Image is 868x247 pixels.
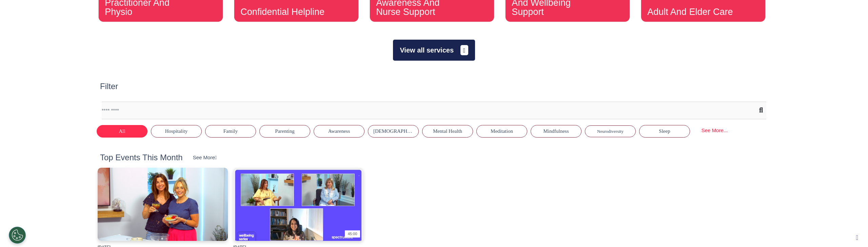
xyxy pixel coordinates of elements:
[100,153,183,163] h2: Top Events This Month
[9,227,26,244] button: Open Preferences
[151,125,202,138] button: Hospitality
[693,124,736,137] div: See More...
[100,82,118,91] h2: Filter
[639,125,690,138] button: Sleep
[585,125,636,137] button: Neurodiversity
[345,230,360,238] div: 45:00
[240,7,327,17] div: Confidential Helpline
[476,125,527,138] button: Meditation
[259,125,310,138] button: Parenting
[205,125,256,138] button: Family
[193,154,217,162] div: See More
[368,125,419,138] button: [DEMOGRAPHIC_DATA] Health
[531,125,581,138] button: Mindfulness
[647,7,734,17] div: Adult And Elder Care
[98,168,228,241] img: clare+and+ais.png
[422,125,473,138] button: Mental Health
[393,40,475,61] button: View all services
[233,168,363,241] img: Summer+Fun+Made+Simple.JPG
[314,125,364,138] button: Awareness
[97,125,147,138] button: All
